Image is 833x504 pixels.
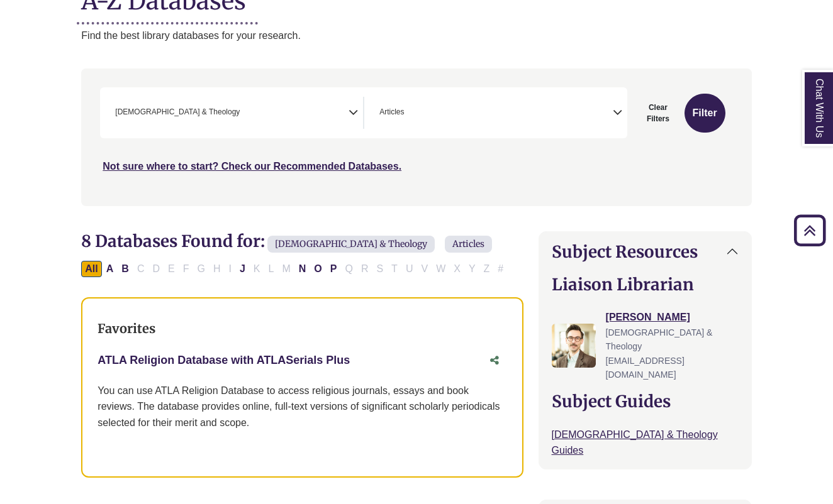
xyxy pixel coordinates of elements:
button: All [81,261,101,277]
a: [DEMOGRAPHIC_DATA] & Theology Guides [552,429,718,456]
img: Greg Rosauer [552,324,596,368]
span: Articles [379,106,404,118]
button: Submit for Search Results [685,94,725,133]
span: [EMAIL_ADDRESS][DOMAIN_NAME] [606,356,685,380]
button: Filter Results J [236,261,249,277]
button: Filter Results O [310,261,325,277]
button: Filter Results P [327,261,341,277]
span: [DEMOGRAPHIC_DATA] & Theology [606,327,713,351]
span: [DEMOGRAPHIC_DATA] & Theology [115,106,240,118]
h2: Subject Guides [552,392,739,411]
h3: Favorites [98,321,506,336]
button: Filter Results B [118,261,133,277]
a: Not sure where to start? Check our Recommended Databases. [103,161,401,172]
button: Clear Filters [635,94,681,133]
textarea: Search [407,109,413,119]
nav: Search filters [81,68,751,205]
span: Articles [445,236,492,253]
p: You can use ATLA Religion Database to access religious journals, essays and book reviews. The dat... [98,383,506,431]
button: Filter Results A [103,261,118,277]
li: Bible & Theology [110,106,240,118]
a: Back to Top [790,222,830,239]
div: Alpha-list to filter by first letter of database name [81,263,508,273]
button: Filter Results N [295,261,310,277]
a: ATLA Religion Database with ATLASerials Plus [98,354,350,366]
button: Share this database [482,349,507,373]
button: Subject Resources [539,232,751,271]
p: Find the best library databases for your research. [81,28,751,44]
textarea: Search [242,109,248,119]
span: [DEMOGRAPHIC_DATA] & Theology [267,236,435,253]
li: Articles [374,106,404,118]
a: [PERSON_NAME] [606,312,690,322]
h2: Liaison Librarian [552,275,739,294]
span: 8 Databases Found for: [81,231,265,251]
